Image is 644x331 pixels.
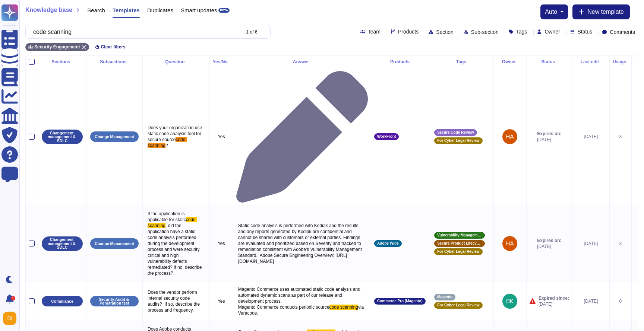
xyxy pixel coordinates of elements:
div: Answer [236,60,368,64]
span: [DATE] [537,244,561,249]
p: Yes [213,134,230,140]
span: code scanning [148,217,197,228]
div: Subsections [89,60,139,64]
span: ? [165,143,168,148]
span: WorkFront [377,135,396,139]
div: BETA [218,8,229,13]
span: via Veracode. [238,305,365,316]
div: Yes/No [213,60,230,64]
span: code scanning [148,137,187,148]
p: Static code analysis is performed with Kodiak and the results and any reports generated by Kodiak... [236,221,368,266]
span: Sub-section [471,29,499,35]
span: Tags [516,29,527,34]
span: New template [587,9,624,15]
div: [DATE] [575,298,606,304]
div: 1 of 6 [246,30,258,34]
span: Magento [437,295,452,299]
div: 3 [613,241,628,246]
span: [DATE] [539,301,569,307]
span: Magento Commerce uses automated static code analysis and automated dynamic scans as part of our r... [238,287,362,310]
span: Clear filters [101,45,126,49]
span: Does your organization use static code analysis tool for secure source [148,125,203,142]
div: 0 [613,298,628,304]
span: Adobe Wide [377,242,399,245]
span: Expires on: [537,131,561,137]
span: Knowledge base [25,7,72,13]
p: Yes [213,241,230,246]
div: Owner [497,60,523,64]
p: Change Management [95,135,134,139]
span: code scanning [329,305,358,310]
div: Tags [434,60,490,64]
p: Changement management & SDLC [44,131,80,143]
button: user [1,310,22,327]
button: New template [572,4,630,19]
span: Comments [610,29,635,35]
p: Yes [213,298,230,304]
span: Expired since: [539,295,569,301]
div: Sections [41,60,83,64]
span: For Cyber Legal Review [437,250,479,254]
div: 3 [613,134,628,140]
img: user [502,236,517,251]
span: Expires on: [537,238,561,244]
div: 9+ [11,296,15,300]
p: Changement management & SDLC [44,238,80,249]
div: Products [374,60,428,64]
div: [DATE] [575,134,606,140]
p: Change Management [95,242,134,246]
span: Secure Code Review [437,131,474,134]
img: user [502,129,517,144]
span: Vulnerability Management Standard [437,233,482,237]
div: Status [530,60,569,64]
span: Templates [113,7,140,13]
input: Search by keywords [29,25,240,38]
span: Search [87,7,105,13]
span: [DATE] [537,137,561,143]
button: auto [545,9,563,15]
span: Status [578,29,593,34]
span: Owner [544,29,560,34]
span: Duplicates [147,7,173,13]
span: Team [368,29,381,34]
div: [DATE] [575,241,606,246]
img: user [3,312,16,325]
span: Smart updates [181,7,217,13]
span: auto [545,9,557,15]
div: Question [146,60,206,64]
div: Last edit [575,60,606,64]
div: Usage [613,60,628,64]
p: Compliance [51,299,73,303]
span: Section [436,29,454,35]
p: Does the vendor perform internal security code audits? If so, describe the process and frequency. [146,287,206,315]
span: For Cyber Legal Review [437,303,479,307]
img: user [502,294,517,309]
span: , did the application have a static code analysis performed during the development process and we... [148,223,203,276]
span: Commerce Pro (Magento) [377,299,423,303]
span: Secure Product Lifecycle Standard [437,242,482,245]
span: If the application is applicable for static [148,211,186,222]
p: Security Audit & Penetration test [93,297,136,305]
span: For Cyber Legal Review [437,139,479,143]
span: Security Engagement [34,45,80,49]
span: Products [398,29,419,34]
